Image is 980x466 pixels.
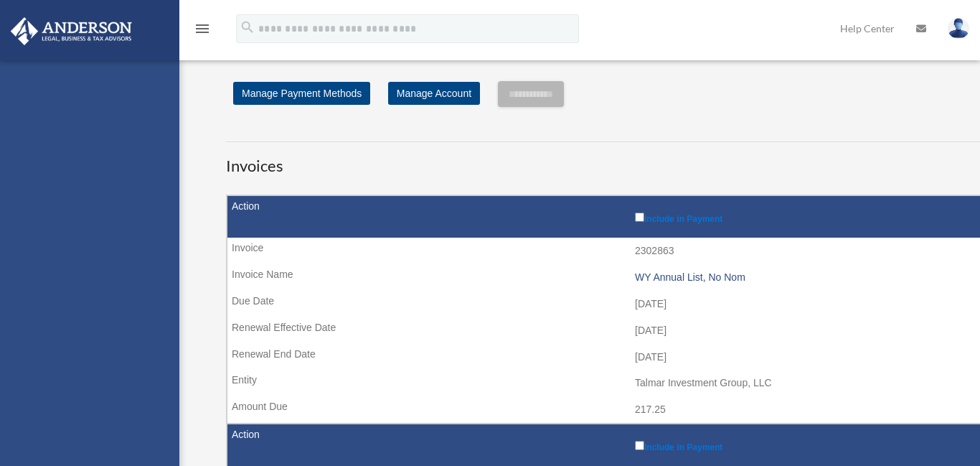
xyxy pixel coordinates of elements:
[635,441,644,450] input: Include in Payment
[233,82,370,105] a: Manage Payment Methods
[388,82,480,105] a: Manage Account
[635,213,644,222] input: Include in Payment
[194,20,211,37] i: menu
[240,19,255,35] i: search
[6,17,136,45] img: Anderson Advisors Platinum Portal
[948,18,969,39] img: User Pic
[194,25,211,37] a: menu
